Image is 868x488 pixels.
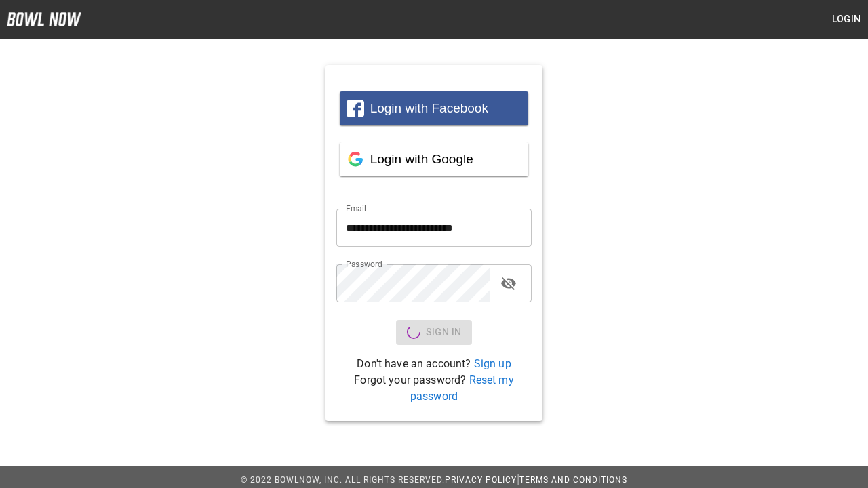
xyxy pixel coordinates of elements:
a: Reset my password [410,373,514,403]
button: Login [825,7,868,32]
a: Sign up [474,357,511,370]
span: Login with Facebook [370,101,488,115]
a: Privacy Policy [445,475,517,485]
button: Login with Facebook [340,91,528,125]
p: Don't have an account? [336,356,532,372]
button: Login with Google [340,142,528,176]
a: Terms and Conditions [519,475,627,485]
button: toggle password visibility [495,270,522,297]
span: Login with Google [370,152,473,166]
span: © 2022 BowlNow, Inc. All Rights Reserved. [241,475,445,485]
img: logo [7,12,81,26]
p: Forgot your password? [336,372,532,405]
